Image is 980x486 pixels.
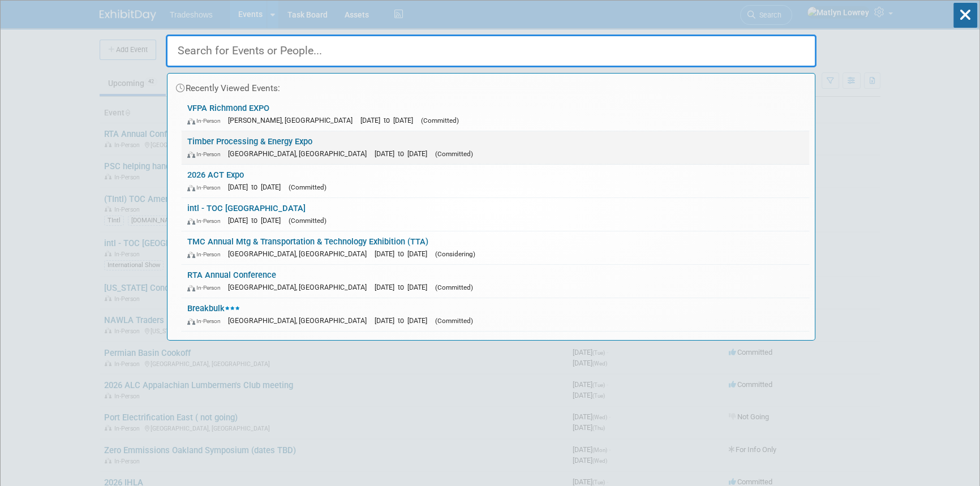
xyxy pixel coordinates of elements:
[435,250,475,258] span: (Considering)
[375,316,433,325] span: [DATE] to [DATE]
[228,250,372,258] span: [GEOGRAPHIC_DATA], [GEOGRAPHIC_DATA]
[375,149,433,158] span: [DATE] to [DATE]
[228,216,286,225] span: [DATE] to [DATE]
[173,74,809,98] div: Recently Viewed Events:
[435,317,473,325] span: (Committed)
[182,98,809,131] a: VFPA Richmond EXPO In-Person [PERSON_NAME], [GEOGRAPHIC_DATA] [DATE] to [DATE] (Committed)
[187,284,226,291] span: In-Person
[182,165,809,197] a: 2026 ACT Expo In-Person [DATE] to [DATE] (Committed)
[435,150,473,158] span: (Committed)
[228,149,372,158] span: [GEOGRAPHIC_DATA], [GEOGRAPHIC_DATA]
[421,117,459,124] span: (Committed)
[289,183,326,191] span: (Committed)
[182,265,809,298] a: RTA Annual Conference In-Person [GEOGRAPHIC_DATA], [GEOGRAPHIC_DATA] [DATE] to [DATE] (Committed)
[228,283,372,291] span: [GEOGRAPHIC_DATA], [GEOGRAPHIC_DATA]
[435,283,473,291] span: (Committed)
[228,116,358,124] span: [PERSON_NAME], [GEOGRAPHIC_DATA]
[375,250,433,258] span: [DATE] to [DATE]
[187,251,226,258] span: In-Person
[187,117,226,124] span: In-Person
[187,317,226,325] span: In-Person
[166,35,816,67] input: Search for Events or People...
[182,131,809,164] a: Timber Processing & Energy Expo In-Person [GEOGRAPHIC_DATA], [GEOGRAPHIC_DATA] [DATE] to [DATE] (...
[289,217,326,225] span: (Committed)
[182,198,809,231] a: intl - TOC [GEOGRAPHIC_DATA] In-Person [DATE] to [DATE] (Committed)
[182,298,809,331] a: Breakbulk In-Person [GEOGRAPHIC_DATA], [GEOGRAPHIC_DATA] [DATE] to [DATE] (Committed)
[228,183,286,191] span: [DATE] to [DATE]
[228,316,372,325] span: [GEOGRAPHIC_DATA], [GEOGRAPHIC_DATA]
[187,150,226,158] span: In-Person
[375,283,433,291] span: [DATE] to [DATE]
[182,231,809,264] a: TMC Annual Mtg & Transportation & Technology Exhibition (TTA) In-Person [GEOGRAPHIC_DATA], [GEOGR...
[187,184,226,191] span: In-Person
[360,116,419,124] span: [DATE] to [DATE]
[187,217,226,225] span: In-Person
